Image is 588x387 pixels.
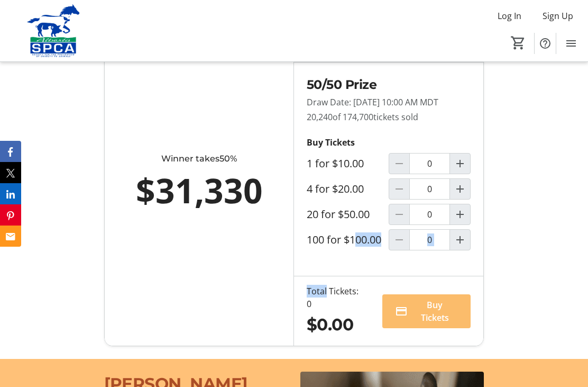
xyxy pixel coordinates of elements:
label: 100 for $100.00 [307,233,381,246]
span: 50% [219,154,237,164]
label: 1 for $10.00 [307,157,364,170]
span: Buy Tickets [412,299,458,324]
span: Sign Up [543,10,573,22]
span: of 174,700 [333,111,373,123]
button: Menu [561,33,582,54]
strong: Buy Tickets [307,137,355,148]
button: Increment by one [450,154,470,174]
label: 4 for $20.00 [307,183,364,195]
span: Log In [498,10,521,22]
button: Sign Up [534,7,582,24]
button: Increment by one [450,204,470,224]
div: $31,330 [126,165,272,216]
div: $0.00 [307,312,365,337]
button: Increment by one [450,179,470,199]
button: Increment by one [450,230,470,250]
button: Buy Tickets [382,294,471,328]
button: Help [535,33,556,54]
button: Cart [509,33,528,52]
div: Winner takes [126,152,272,165]
label: 20 for $50.00 [307,208,370,221]
img: Alberta SPCA's Logo [6,4,100,57]
p: Draw Date: [DATE] 10:00 AM MDT [307,96,471,109]
p: 20,240 tickets sold [307,111,471,123]
div: Total Tickets: 0 [307,285,365,310]
button: Log In [489,7,530,24]
h2: 50/50 Prize [307,75,471,94]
